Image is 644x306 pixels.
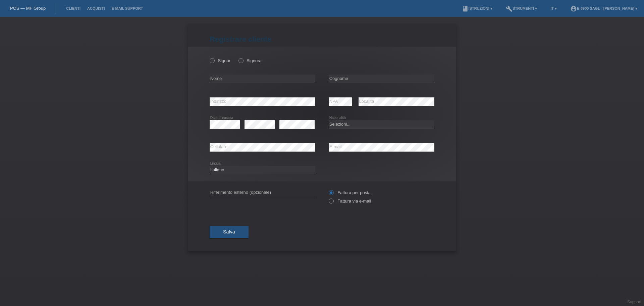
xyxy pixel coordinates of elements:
input: Signor [210,58,214,62]
a: POS — MF Group [10,6,46,11]
a: account_circleE-6900 Sagl - [PERSON_NAME] ▾ [567,6,641,10]
i: build [506,5,513,12]
label: Signora [238,58,262,63]
label: Signor [210,58,230,63]
a: Clienti [63,6,84,10]
label: Fattura via e-mail [329,199,371,204]
label: Fattura per posta [329,190,371,195]
a: bookIstruzioni ▾ [459,6,496,10]
i: book [462,5,469,12]
a: Support [627,300,641,304]
a: Acquisti [84,6,108,10]
h1: Registrare cliente [210,35,434,43]
i: account_circle [570,5,577,12]
input: Signora [238,58,243,62]
a: E-mail Support [108,6,147,10]
input: Fattura per posta [329,190,333,199]
input: Fattura via e-mail [329,199,333,207]
a: buildStrumenti ▾ [502,6,540,10]
button: Salva [210,226,249,238]
span: Salva [223,229,235,234]
a: IT ▾ [547,6,560,10]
